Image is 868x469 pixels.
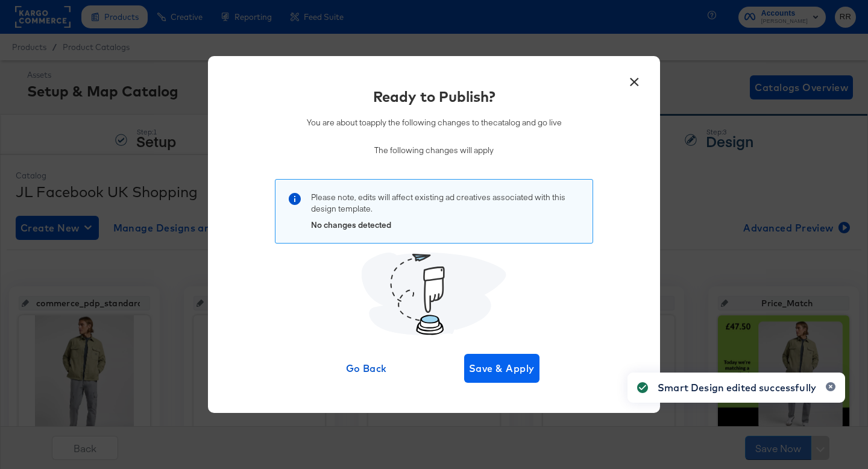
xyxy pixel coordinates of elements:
[329,354,404,383] button: Go Back
[307,145,562,156] p: The following changes will apply
[311,192,580,214] p: Please note, edits will affect existing ad creatives associated with this design template .
[658,380,816,395] div: Smart Design edited successfully
[311,219,391,230] strong: No changes detected
[469,360,535,377] span: Save & Apply
[307,117,562,128] p: You are about to apply the following changes to the catalog and go live
[334,360,400,377] span: Go Back
[464,354,539,383] button: Save & Apply
[373,86,495,107] div: Ready to Publish?
[623,68,645,90] button: ×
